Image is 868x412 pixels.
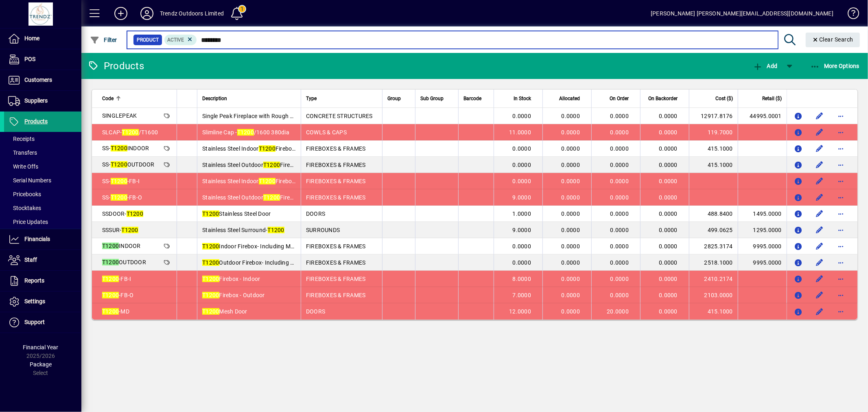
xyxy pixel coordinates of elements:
span: Mesh Door [202,308,247,315]
em: T1200 [102,292,119,298]
span: Reports [24,277,44,284]
span: 7.0000 [513,292,531,298]
span: COWLS & CAPS [306,129,347,136]
span: 0.0000 [610,129,629,136]
button: Edit [813,175,826,188]
span: Sub Group [420,94,444,103]
div: Products [87,59,144,72]
span: 0.0000 [513,113,531,119]
span: Single Peak Fireplace with Rough Sawn Timber Finish Concrete Structure, 6mm Stainless steel Fireb... [202,113,670,119]
div: [PERSON_NAME] [PERSON_NAME][EMAIL_ADDRESS][DOMAIN_NAME] [651,7,833,20]
span: FIREBOXES & FRAMES [306,194,366,201]
span: 0.0000 [562,145,580,152]
button: Filter [88,33,119,47]
span: 0.0000 [659,145,678,152]
span: Stocktakes [8,205,41,211]
button: Edit [813,272,826,285]
span: 0.0000 [513,243,531,250]
span: -FB-O [102,292,134,298]
span: 0.0000 [513,162,531,168]
span: Barcode [464,94,481,103]
span: 0.0000 [610,227,629,233]
a: Serial Numbers [4,173,81,187]
span: 0.0000 [562,276,580,282]
span: DOORS [306,210,325,217]
a: Support [4,312,81,333]
span: SS- -FB-I [102,178,140,184]
td: 9995.0000 [738,254,787,271]
span: 0.0000 [659,129,678,136]
a: Staff [4,250,81,270]
em: T1200 [263,162,280,168]
span: Group [387,94,401,103]
div: Barcode [464,94,489,103]
a: Stocktakes [4,201,81,215]
em: T1200 [202,243,219,250]
em: T1200 [122,129,139,136]
em: T1200 [111,194,127,201]
div: Description [202,94,296,103]
em: T1200 [237,129,254,136]
em: T1200 [202,210,219,217]
span: 0.0000 [659,308,678,315]
span: Serial Numbers [8,177,51,184]
span: 0.0000 [610,194,629,201]
span: SS- INDOOR [102,145,149,151]
td: 2410.2174 [689,271,738,287]
span: Slimline Cap - /1600 380dia [202,129,289,136]
span: Indoor Firebox- Including Mesh Door [202,243,314,250]
span: 0.0000 [610,243,629,250]
span: Clear Search [812,36,854,43]
button: Edit [813,240,826,253]
a: Pricebooks [4,187,81,201]
button: More options [834,240,847,253]
span: 9.0000 [513,194,531,201]
div: Type [306,94,377,103]
em: T1200 [122,227,138,233]
span: Financial Year [23,344,59,351]
span: DOORS [306,308,325,315]
td: 1495.0000 [738,206,787,222]
span: 0.0000 [513,145,531,152]
span: Active [168,37,184,43]
button: More Options [808,59,862,73]
span: Settings [24,298,45,305]
td: 1295.0000 [738,222,787,238]
td: 415.1000 [689,157,738,173]
button: More options [834,305,847,318]
a: Customers [4,70,81,90]
button: Edit [813,207,826,220]
span: 0.0000 [610,178,629,184]
em: T1200 [259,145,275,152]
span: 0.0000 [659,243,678,250]
span: Transfers [8,149,37,156]
a: Price Updates [4,215,81,229]
span: On Order [610,94,629,103]
span: Stainless Steel Outdoor Firebox- Including Mesh Door [202,162,356,168]
a: Financials [4,229,81,250]
span: 1.0000 [513,210,531,217]
td: 2103.0000 [689,287,738,303]
button: More options [834,272,847,285]
span: Price Updates [8,219,48,225]
a: Receipts [4,132,81,146]
span: 0.0000 [562,178,580,184]
button: Profile [134,6,160,21]
span: Receipts [8,136,35,142]
span: Stainless Steel Door [202,210,271,217]
a: Home [4,28,81,49]
em: T1200 [127,210,143,217]
span: POS [24,56,35,62]
span: Stainless Steel Indoor Firebox with SS Surround [202,178,341,184]
button: More options [834,191,847,204]
span: 0.0000 [562,162,580,168]
span: Pricebooks [8,191,41,197]
span: 0.0000 [610,276,629,282]
span: Outdoor Firebox- Including Mesh Door [202,259,318,266]
span: Description [202,94,227,103]
td: 499.0625 [689,222,738,238]
div: Group [387,94,410,103]
span: -FB-I [102,276,131,282]
button: More options [834,158,847,171]
a: POS [4,49,81,70]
